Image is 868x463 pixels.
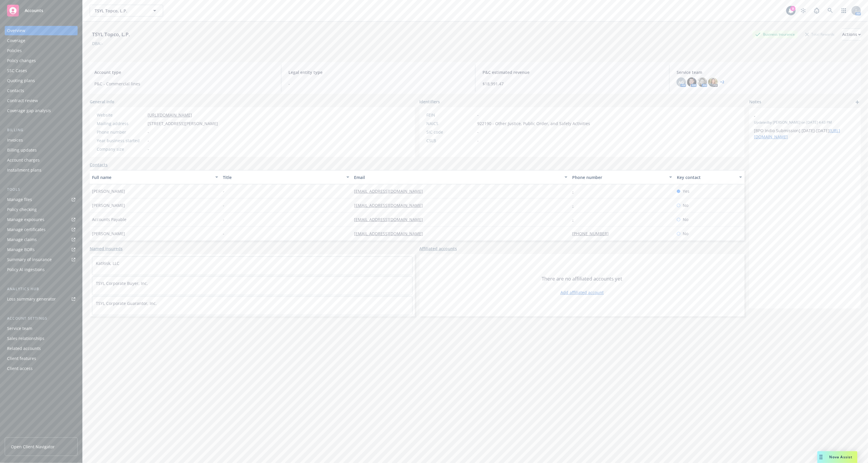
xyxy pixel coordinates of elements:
span: - [478,112,479,118]
div: Account charges [7,155,40,165]
button: Key contact [675,170,745,184]
a: Policy AI ingestions [5,265,78,274]
a: Policy changes [5,56,78,65]
div: Website [97,112,145,118]
span: No [683,216,688,223]
a: add [854,99,861,106]
a: Service team [5,324,78,333]
button: TSYL Topco, L.P. [90,5,163,16]
div: Overview [7,26,25,35]
a: Contacts [90,162,108,168]
div: Coverage [7,36,25,45]
a: Search [824,5,836,16]
a: Named insureds [90,245,123,252]
div: Business Insurance [752,31,798,38]
a: Manage certificates [5,225,78,234]
div: Coverage gap analysis [7,106,51,115]
div: Manage claims [7,235,37,244]
div: TSYL Topco, L.P. [90,31,132,38]
button: Nova Assist [817,451,857,463]
a: +2 [720,80,724,84]
span: - [223,202,224,208]
div: SIC code [427,129,475,135]
div: Installment plans [7,165,41,175]
a: Policies [5,46,78,55]
div: Account settings [5,316,78,321]
a: Installment plans [5,165,78,175]
span: [PERSON_NAME] [92,230,125,237]
a: - [572,217,578,222]
div: SSC Cases [7,66,27,75]
div: Service team [7,324,32,333]
div: CSLB [427,137,475,144]
span: Legal entity type [288,69,468,75]
span: Identifiers [420,99,440,105]
a: Switch app [838,5,850,16]
div: Company size [97,146,145,152]
span: - [478,129,479,135]
a: Manage BORs [5,245,78,254]
span: Service team [677,69,856,75]
div: Phone number [572,174,666,180]
a: [URL][DOMAIN_NAME] [148,112,192,118]
img: photo [687,77,697,87]
span: No [683,230,688,237]
a: Report a Bug [811,5,823,16]
div: DBA: - [92,40,103,47]
a: Contract review [5,96,78,105]
a: Contacts [5,86,78,95]
span: General info [90,99,114,105]
div: Year business started [97,137,145,144]
a: Affiliated accounts [420,245,457,252]
a: Manage files [5,195,78,204]
div: Tools [5,187,78,192]
a: Accounts [5,2,78,19]
span: - [148,146,149,152]
span: [PERSON_NAME] [92,188,125,194]
a: Policy checking [5,205,78,214]
a: Coverage gap analysis [5,106,78,115]
span: AG [679,79,684,85]
span: - [223,230,224,237]
span: Open Client Navigator [11,444,55,450]
span: P&C - Commercial lines [94,81,274,87]
div: Related accounts [7,344,41,353]
div: Manage BORs [7,245,35,254]
div: Contract review [7,96,38,105]
div: Manage certificates [7,225,46,234]
a: Overview [5,26,78,35]
a: [EMAIL_ADDRESS][DOMAIN_NAME] [354,188,428,194]
img: photo [698,77,707,87]
div: Manage files [7,195,32,204]
div: Actions [842,29,861,40]
span: - [148,137,149,144]
a: [EMAIL_ADDRESS][DOMAIN_NAME] [354,217,428,222]
a: KatRisk, LLC [96,260,119,266]
a: SSC Cases [5,66,78,75]
a: Add affiliated account [560,289,604,296]
span: Notes [749,99,761,106]
div: Invoices [7,135,23,145]
a: Quoting plans [5,76,78,85]
span: - [288,81,468,87]
span: - [754,113,841,119]
div: FEIN [427,112,475,118]
div: Policy changes [7,56,36,65]
div: Key contact [677,174,736,180]
a: - [572,188,578,194]
a: Manage exposures [5,215,78,224]
span: - [148,129,149,135]
span: Nova Assist [829,454,853,459]
div: Contacts [7,86,24,95]
a: [EMAIL_ADDRESS][DOMAIN_NAME] [354,231,428,236]
div: Quoting plans [7,76,35,85]
div: Title [223,174,343,180]
div: Drag to move [817,451,825,463]
span: Accounts Payable [92,216,126,223]
a: [PHONE_NUMBER] [572,231,613,236]
span: [STREET_ADDRESS][PERSON_NAME] [148,120,218,127]
div: Mailing address [97,120,145,127]
div: Manage exposures [7,215,44,224]
span: 922190 - Other Justice, Public Order, and Safety Activities [478,120,590,127]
